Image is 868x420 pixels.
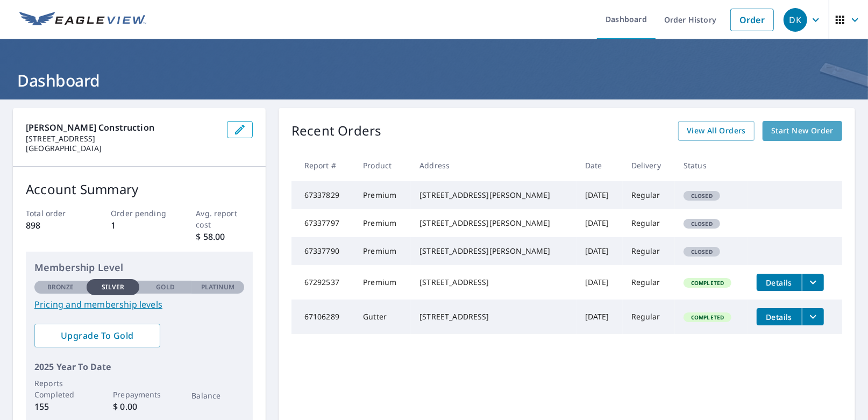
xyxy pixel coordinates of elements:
p: 2025 Year To Date [34,360,244,373]
div: [STREET_ADDRESS] [419,311,568,322]
p: 155 [34,400,87,413]
a: Order [730,9,774,31]
td: Premium [354,237,411,265]
p: Bronze [47,282,74,292]
span: Upgrade To Gold [43,330,152,341]
td: Regular [623,181,675,209]
a: Upgrade To Gold [34,324,160,347]
th: Product [354,150,411,181]
p: $ 0.00 [113,400,165,413]
td: 67106289 [291,300,354,334]
td: Premium [354,209,411,237]
td: 67292537 [291,265,354,300]
span: View All Orders [687,124,746,138]
td: Regular [623,237,675,265]
div: DK [784,8,807,32]
p: [PERSON_NAME] Construction [26,121,218,134]
td: Regular [623,265,675,300]
span: Details [763,277,795,288]
p: Order pending [111,208,167,219]
td: Regular [623,209,675,237]
div: [STREET_ADDRESS][PERSON_NAME] [419,190,568,201]
p: Avg. report cost [196,208,252,230]
th: Date [577,150,623,181]
p: 1 [111,219,167,232]
h1: Dashboard [13,69,855,91]
td: [DATE] [577,181,623,209]
img: EV Logo [19,12,146,28]
button: filesDropdownBtn-67292537 [802,274,824,291]
a: Pricing and membership levels [34,298,244,311]
p: Prepayments [113,389,165,400]
p: Gold [156,282,174,292]
th: Delivery [623,150,675,181]
p: Account Summary [26,180,253,199]
button: detailsBtn-67292537 [757,274,802,291]
p: 898 [26,219,82,232]
p: Silver [102,282,124,292]
div: [STREET_ADDRESS][PERSON_NAME] [419,246,568,257]
th: Address [411,150,577,181]
span: Completed [685,314,730,321]
span: Closed [685,248,719,255]
td: Regular [623,300,675,334]
span: Start New Order [771,124,834,138]
span: Details [763,312,795,322]
td: [DATE] [577,300,623,334]
td: Premium [354,265,411,300]
td: 67337797 [291,209,354,237]
th: Status [675,150,748,181]
button: detailsBtn-67106289 [757,308,802,325]
p: Platinum [201,282,235,292]
button: filesDropdownBtn-67106289 [802,308,824,325]
td: [DATE] [577,237,623,265]
p: Recent Orders [291,121,382,141]
p: Total order [26,208,82,219]
p: [STREET_ADDRESS] [26,134,218,144]
td: [DATE] [577,209,623,237]
span: Closed [685,192,719,200]
td: 67337790 [291,237,354,265]
td: [DATE] [577,265,623,300]
a: Start New Order [763,121,842,141]
td: 67337829 [291,181,354,209]
p: Reports Completed [34,378,87,400]
td: Gutter [354,300,411,334]
p: [GEOGRAPHIC_DATA] [26,144,218,153]
p: Balance [191,390,244,401]
a: View All Orders [678,121,755,141]
td: Premium [354,181,411,209]
th: Report # [291,150,354,181]
p: $ 58.00 [196,230,252,243]
div: [STREET_ADDRESS] [419,277,568,288]
span: Closed [685,220,719,227]
span: Completed [685,279,730,287]
p: Membership Level [34,260,244,275]
div: [STREET_ADDRESS][PERSON_NAME] [419,218,568,229]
